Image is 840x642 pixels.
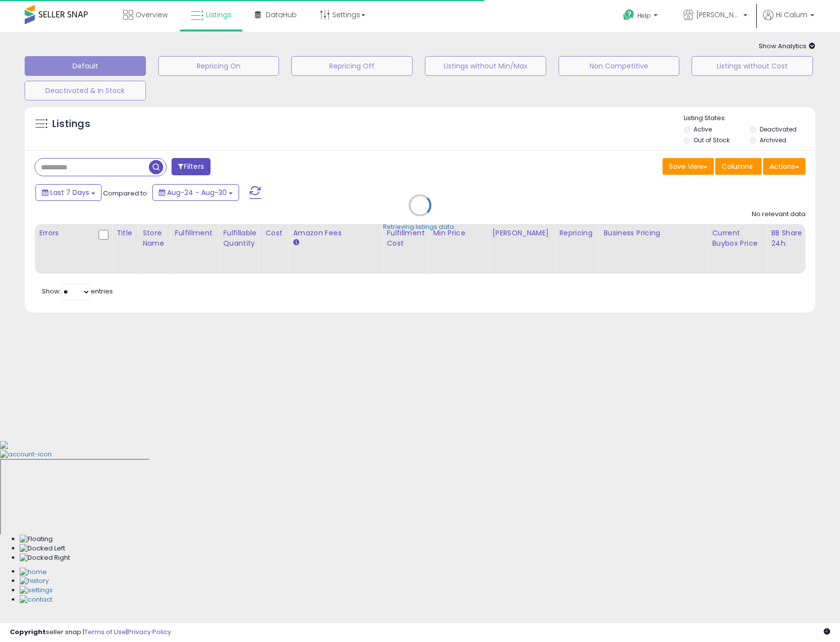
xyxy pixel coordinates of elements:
[25,56,146,76] button: Default
[763,10,814,32] a: Hi Calum
[615,1,667,32] a: Help
[20,586,53,595] img: Settings
[692,56,813,76] button: Listings without Cost
[206,10,232,20] span: Listings
[776,10,807,20] span: Hi Calum
[425,56,546,76] button: Listings without Min/Max
[637,11,651,20] span: Help
[266,10,297,20] span: DataHub
[291,56,413,76] button: Repricing Off
[20,544,65,553] img: Docked Left
[25,81,146,100] button: Deactivated & In Stock
[136,10,168,20] span: Overview
[20,568,47,577] img: Home
[759,41,815,51] span: Show Analytics
[383,223,457,231] div: Retrieving listings data..
[20,535,53,544] img: Floating
[696,10,740,20] span: [PERSON_NAME] Essentials LLC
[20,595,52,605] img: Contact
[20,553,70,563] img: Docked Right
[623,9,635,21] i: Get Help
[20,577,49,586] img: History
[559,56,680,76] button: Non Competitive
[158,56,280,76] button: Repricing On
